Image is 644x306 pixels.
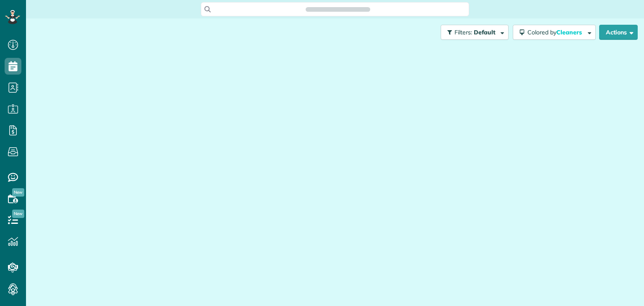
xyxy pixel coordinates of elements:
button: Colored byCleaners [513,25,596,40]
span: Search ZenMaid… [314,5,361,13]
span: Default [474,29,496,36]
span: New [12,188,24,197]
span: Filters: [454,29,472,36]
span: Colored by [527,29,585,36]
a: Filters: Default [436,25,509,40]
span: New [12,210,24,218]
button: Actions [599,25,638,40]
button: Filters: Default [441,25,509,40]
span: Cleaners [556,29,583,36]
